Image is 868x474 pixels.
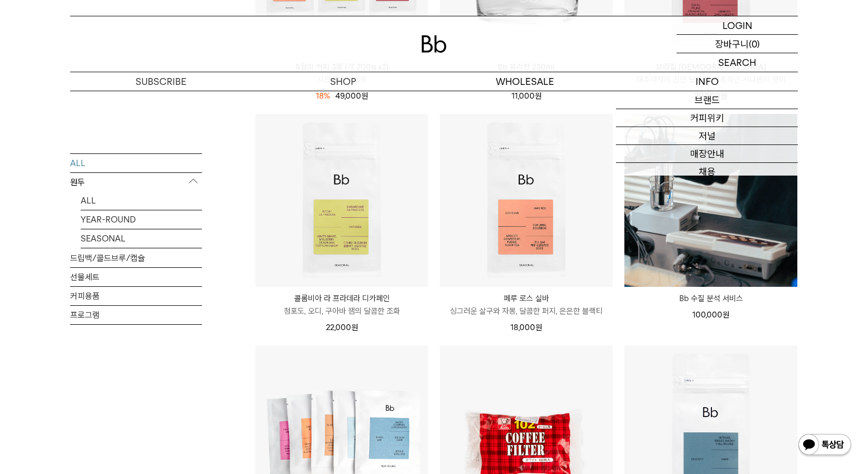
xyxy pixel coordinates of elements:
[316,90,330,102] div: 18%
[616,127,798,145] a: 저널
[361,91,368,101] span: 원
[535,91,542,101] span: 원
[70,72,252,91] a: SUBSCRIBE
[677,35,798,53] a: 장바구니 (0)
[440,292,613,305] p: 페루 로스 실바
[440,305,613,317] p: 싱그러운 살구와 자몽, 달콤한 퍼지, 은은한 블랙티
[616,145,798,163] a: 매장안내
[70,248,202,267] a: 드립백/콜드브루/캡슐
[722,16,753,34] p: LOGIN
[616,109,798,127] a: 커피위키
[326,323,358,332] span: 22,000
[70,305,202,324] a: 프로그램
[718,53,756,72] p: SEARCH
[81,210,202,228] a: YEAR-ROUND
[797,433,852,458] img: 카카오톡 채널 1:1 채팅 버튼
[351,323,358,332] span: 원
[715,35,749,53] p: 장바구니
[692,310,729,320] span: 100,000
[255,292,428,317] a: 콜롬비아 라 프라데라 디카페인 청포도, 오디, 구아바 잼의 달콤한 조화
[535,323,542,332] span: 원
[749,35,760,53] p: (0)
[616,72,798,91] p: INFO
[624,114,797,287] img: Bb 수질 분석 서비스
[70,267,202,286] a: 선물세트
[512,91,542,101] span: 11,000
[677,16,798,35] a: LOGIN
[616,163,798,181] a: 채용
[70,172,202,191] p: 원두
[70,286,202,305] a: 커피용품
[255,292,428,305] p: 콜롬비아 라 프라데라 디카페인
[616,91,798,109] a: 브랜드
[510,323,542,332] span: 18,000
[255,305,428,317] p: 청포도, 오디, 구아바 잼의 달콤한 조화
[434,72,616,91] p: WHOLESALE
[255,114,428,287] img: 콜롬비아 라 프라데라 디카페인
[335,91,368,101] span: 49,000
[81,229,202,247] a: SEASONAL
[440,292,613,317] a: 페루 로스 실바 싱그러운 살구와 자몽, 달콤한 퍼지, 은은한 블랙티
[70,153,202,172] a: ALL
[440,114,613,287] img: 페루 로스 실바
[624,292,797,305] a: Bb 수질 분석 서비스
[722,310,729,320] span: 원
[252,72,434,91] a: SHOP
[421,35,447,53] img: 로고
[81,191,202,209] a: ALL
